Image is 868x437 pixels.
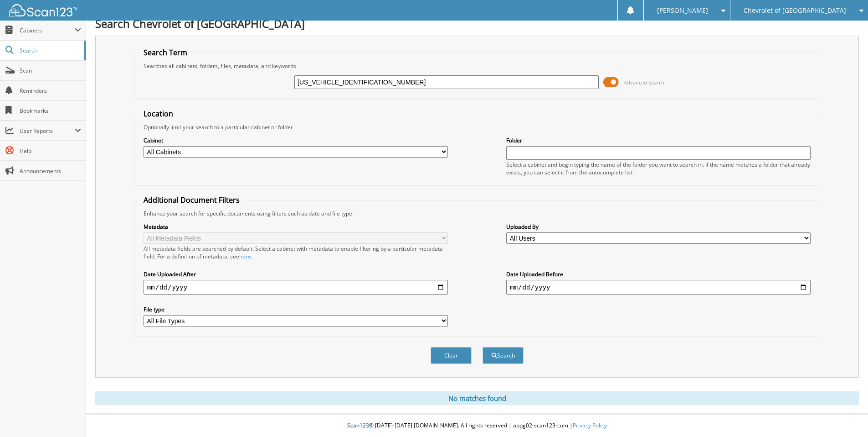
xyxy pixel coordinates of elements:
[139,62,815,70] div: Searches all cabinets, folders, files, metadata, and keywords
[239,253,251,260] a: here
[657,8,708,13] span: [PERSON_NAME]
[139,47,192,58] legend: Search Term
[144,223,448,231] label: Metadata
[20,87,81,95] span: Reminders
[20,107,81,115] span: Bookmarks
[139,210,815,217] div: Enhance your search for specific documents using filters such as date and file type.
[822,393,868,437] iframe: Chat Widget
[573,421,607,429] a: Privacy Policy
[624,79,664,86] span: Advanced Search
[506,137,811,144] label: Folder
[20,67,81,74] span: Scan
[431,347,472,364] button: Clear
[347,421,369,429] span: Scan123
[144,245,448,260] div: All metadata fields are searched by default. Select a cabinet with metadata to enable filtering b...
[506,223,811,231] label: Uploaded By
[9,4,77,16] img: scan123-logo-white.svg
[144,137,448,144] label: Cabinet
[144,280,448,295] input: start
[86,415,868,437] div: © [DATE]-[DATE] [DOMAIN_NAME]. All rights reserved | appg02-scan123-com |
[139,195,244,205] legend: Additional Document Filters
[144,270,448,278] label: Date Uploaded After
[95,391,859,405] div: No matches found
[506,161,811,176] div: Select a cabinet and begin typing the name of the folder you want to search in. If the name match...
[20,147,81,155] span: Help
[20,26,75,34] span: Cabinets
[20,127,75,135] span: User Reports
[144,305,448,313] label: File type
[139,109,178,119] legend: Location
[95,16,859,31] h1: Search Chevrolet of [GEOGRAPHIC_DATA]
[20,167,81,175] span: Announcements
[20,47,80,54] span: Search
[744,8,846,13] span: Chevrolet of [GEOGRAPHIC_DATA]
[483,347,524,364] button: Search
[139,123,815,131] div: Optionally limit your search to a particular cabinet or folder
[506,270,811,278] label: Date Uploaded Before
[506,280,811,295] input: end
